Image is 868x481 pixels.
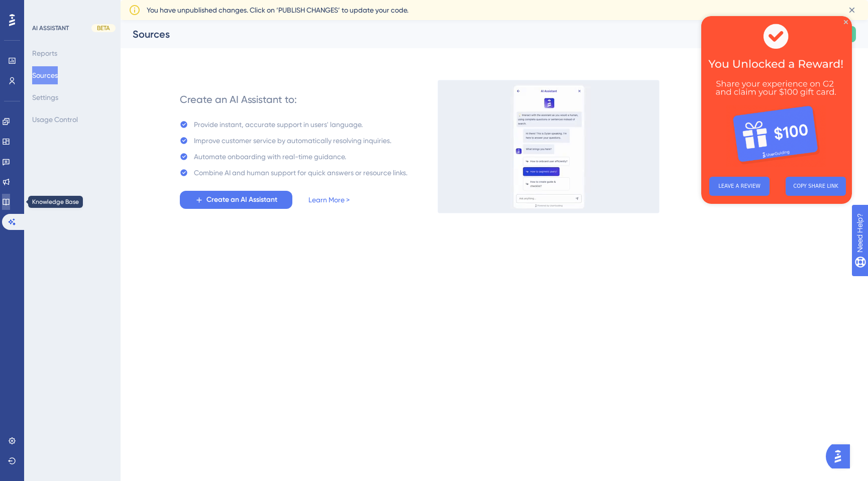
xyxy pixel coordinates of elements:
[32,44,57,62] button: Reports
[143,4,147,8] div: Close Preview
[308,194,350,206] a: Learn More >
[32,88,58,106] button: Settings
[180,92,297,106] div: Create an AI Assistant to:
[91,24,116,32] div: BETA
[206,194,277,206] span: Create an AI Assistant
[194,135,391,147] div: Improve customer service by automatically resolving inquiries.
[826,441,856,471] iframe: UserGuiding AI Assistant Launcher
[8,161,68,180] button: LEAVE A REVIEW
[438,80,660,213] img: 536038c8a6906fa413afa21d633a6c1c.gif
[32,24,69,32] div: AI ASSISTANT
[147,4,408,16] span: You have unpublished changes. Click on ‘PUBLISH CHANGES’ to update your code.
[194,151,346,163] div: Automate onboarding with real-time guidance.
[32,66,58,84] button: Sources
[84,161,145,180] button: COPY SHARE LINK
[180,191,292,209] button: Create an AI Assistant
[133,27,771,41] div: Sources
[194,167,407,179] div: Combine AI and human support for quick answers or resource links.
[24,3,63,15] span: Need Help?
[32,110,78,129] button: Usage Control
[194,118,363,131] div: Provide instant, accurate support in users' language.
